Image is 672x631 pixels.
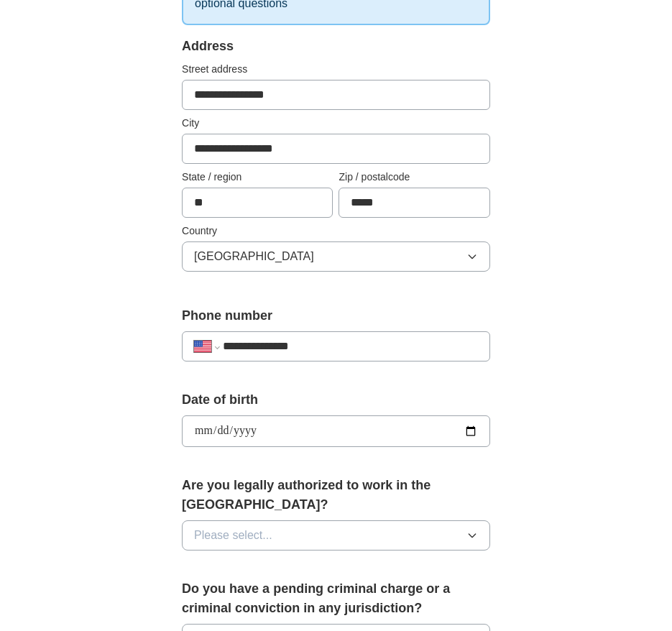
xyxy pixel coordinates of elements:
span: Please select... [194,527,272,544]
button: [GEOGRAPHIC_DATA] [182,241,490,272]
label: Zip / postalcode [339,170,489,185]
div: Address [182,37,490,56]
label: City [182,116,490,131]
label: Are you legally authorized to work in the [GEOGRAPHIC_DATA]? [182,476,490,515]
label: Street address [182,62,490,77]
label: Date of birth [182,390,490,410]
label: Country [182,224,490,239]
label: Do you have a pending criminal charge or a criminal conviction in any jurisdiction? [182,579,490,618]
label: State / region [182,170,333,185]
span: [GEOGRAPHIC_DATA] [194,248,314,265]
button: Please select... [182,520,490,551]
label: Phone number [182,306,490,326]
